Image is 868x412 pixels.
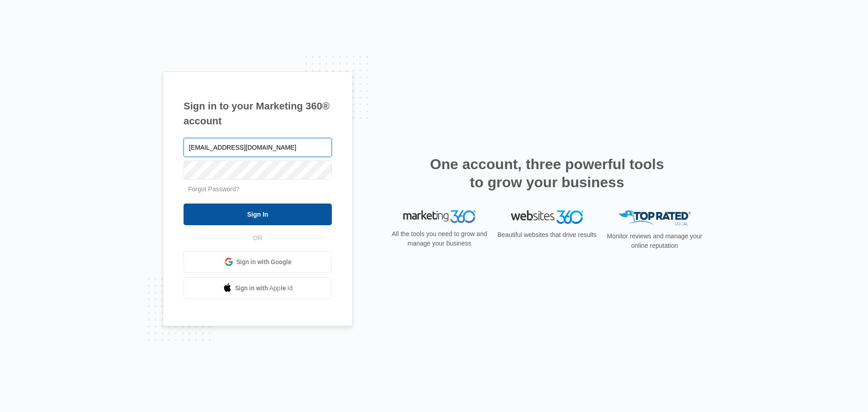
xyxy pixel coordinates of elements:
p: All the tools you need to grow and manage your business [389,229,490,248]
input: Sign In [184,204,332,225]
a: Forgot Password? [188,185,240,193]
a: Sign in with Apple Id [184,277,332,299]
img: Websites 360 [511,210,583,223]
img: Marketing 360 [403,210,476,223]
p: Beautiful websites that drive results [496,230,598,240]
img: Top Rated Local [618,210,691,225]
input: Email [184,138,332,157]
span: Sign in with Google [236,257,292,267]
p: Monitor reviews and manage your online reputation [604,232,705,251]
span: OR [247,233,269,243]
a: Sign in with Google [184,251,332,273]
span: Sign in with Apple Id [235,284,293,293]
h1: Sign in to your Marketing 360® account [184,99,332,128]
h2: One account, three powerful tools to grow your business [427,155,667,191]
